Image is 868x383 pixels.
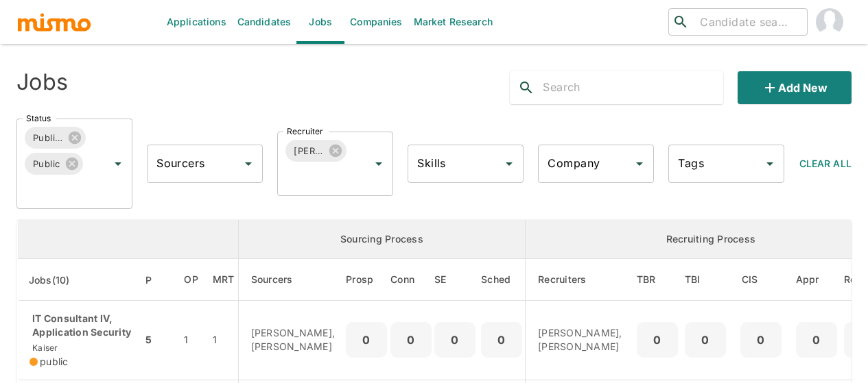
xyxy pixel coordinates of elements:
[738,71,852,104] button: Add new
[390,259,432,301] th: Connections
[486,330,517,349] p: 0
[793,259,841,301] th: Approved
[173,259,209,301] th: Open Positions
[681,259,729,301] th: To Be Interviewed
[25,130,71,146] span: Published
[816,8,843,36] img: Maia Reyes
[29,272,88,288] span: Jobs(10)
[285,140,347,162] div: [PERSON_NAME]
[108,154,128,173] button: Open
[760,154,779,173] button: Open
[238,220,526,259] th: Sourcing Process
[510,71,543,104] button: search
[630,154,649,173] button: Open
[173,301,209,380] td: 1
[30,343,58,353] span: Kaiser
[500,154,519,173] button: Open
[30,312,131,339] p: IT Consultant IV, Application Security
[239,154,258,173] button: Open
[209,259,238,301] th: Market Research Total
[142,301,173,380] td: 5
[633,259,681,301] th: To Be Reviewed
[642,330,672,349] p: 0
[251,326,336,354] p: [PERSON_NAME], [PERSON_NAME]
[285,143,332,159] span: [PERSON_NAME]
[746,330,776,349] p: 0
[25,127,86,149] div: Published
[543,77,723,99] input: Search
[238,259,346,301] th: Sourcers
[351,330,382,349] p: 0
[538,326,622,354] p: [PERSON_NAME], [PERSON_NAME]
[526,259,633,301] th: Recruiters
[799,158,852,169] span: Clear All
[16,12,92,32] img: logo
[690,330,720,349] p: 0
[440,330,470,349] p: 0
[694,12,801,32] input: Candidate search
[369,154,388,173] button: Open
[40,355,69,369] span: public
[25,153,83,175] div: Public
[346,259,390,301] th: Prospects
[396,330,426,349] p: 0
[801,330,832,349] p: 0
[145,272,169,288] span: P
[142,259,173,301] th: Priority
[729,259,793,301] th: Client Interview Scheduled
[209,301,238,380] td: 1
[287,125,323,137] label: Recruiter
[26,112,51,124] label: Status
[25,156,69,172] span: Public
[16,69,68,96] h4: Jobs
[432,259,478,301] th: Sent Emails
[478,259,526,301] th: Sched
